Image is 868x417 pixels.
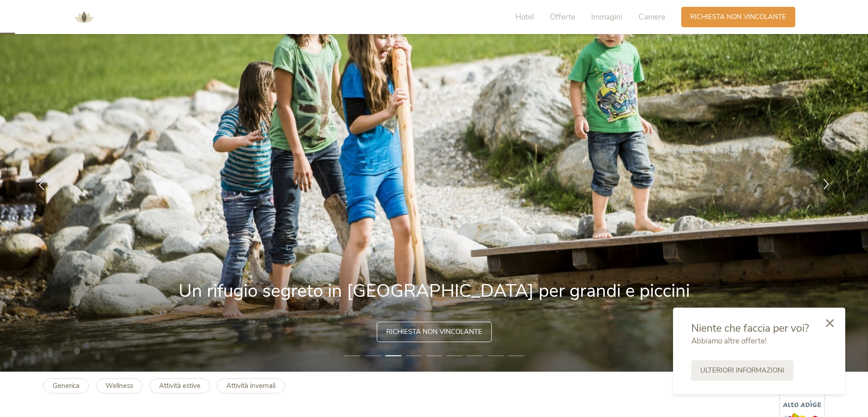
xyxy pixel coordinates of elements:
[226,381,275,390] b: Attività invernali
[217,378,285,393] a: Attività invernali
[691,360,793,381] a: Ulteriori informazioni
[515,12,534,22] span: Hotel
[43,378,89,393] a: Generica
[691,321,809,335] span: Niente che faccia per voi?
[550,12,575,22] span: Offerte
[96,378,143,393] a: Wellness
[70,14,98,20] a: AMONTI & LUNARIS Wellnessresort
[690,12,786,22] span: Richiesta non vincolante
[691,336,767,346] span: Abbiamo altre offerte!
[150,378,210,393] a: Attività estive
[700,366,784,375] span: Ulteriori informazioni
[105,381,133,390] b: Wellness
[70,4,98,31] img: AMONTI & LUNARIS Wellnessresort
[386,327,482,337] span: Richiesta non vincolante
[159,381,200,390] b: Attività estive
[639,12,665,22] span: Camere
[591,12,623,22] span: Immagini
[53,381,80,390] b: Generica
